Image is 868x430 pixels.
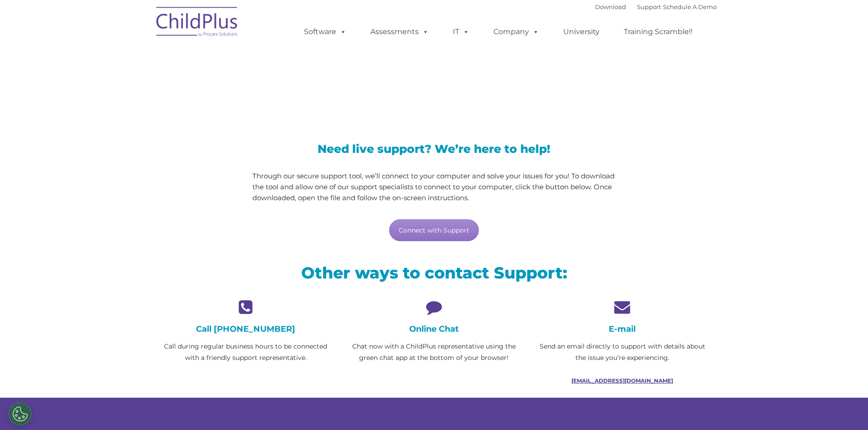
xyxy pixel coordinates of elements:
[159,324,333,334] h4: Call [PHONE_NUMBER]
[252,143,616,155] h3: Need live support? We’re here to help!
[389,219,479,241] a: Connect with Support
[152,0,243,46] img: ChildPlus by Procare Solutions
[295,23,355,41] a: Software
[535,324,709,334] h4: E-mail
[347,341,521,364] p: Chat now with a ChildPlus representative using the green chat app at the bottom of your browser!
[252,171,616,203] p: Through our secure support tool, we’ll connect to your computer and solve your issues for you! To...
[615,23,702,41] a: Training Scramble!!
[595,3,717,10] font: |
[347,324,521,334] h4: Online Chat
[361,23,438,41] a: Assessments
[9,403,31,425] button: Cookies Settings
[571,377,673,384] a: [EMAIL_ADDRESS][DOMAIN_NAME]
[554,23,609,41] a: University
[595,3,626,10] a: Download
[484,23,548,41] a: Company
[663,3,717,10] a: Schedule A Demo
[159,66,499,93] span: LiveSupport with SplashTop
[159,341,333,364] p: Call during regular business hours to be connected with a friendly support representative.
[444,23,478,41] a: IT
[535,341,709,364] p: Send an email directly to support with details about the issue you’re experiencing.
[637,3,661,10] a: Support
[822,386,868,430] iframe: Chat Widget
[159,263,710,283] h2: Other ways to contact Support:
